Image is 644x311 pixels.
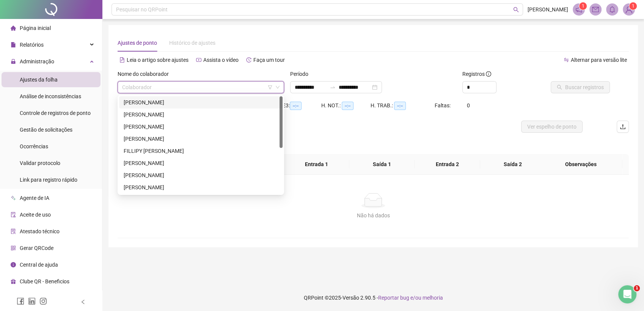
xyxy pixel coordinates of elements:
sup: 1 [579,2,587,10]
span: Alternar para versão lite [571,57,627,63]
div: KAMILLA DOS SANTOS ALVES [119,181,283,193]
span: Versão [342,295,359,301]
th: Entrada 2 [415,154,480,175]
span: Ajustes da folha [20,77,58,83]
span: Clube QR - Beneficios [20,278,69,284]
span: Reportar bug e/ou melhoria [378,295,443,301]
div: ANA PAULA LOURENCO [119,96,283,108]
sup: Atualize o seu contato no menu Meus Dados [629,2,637,10]
div: Não há dados [127,211,620,220]
span: swap [564,57,569,63]
div: [PERSON_NAME] [124,159,278,167]
span: --:-- [342,102,353,110]
span: upload [620,124,626,130]
span: file-text [119,57,125,63]
button: Buscar registros [551,81,610,93]
span: history [246,57,251,63]
div: [PERSON_NAME] [124,183,278,192]
div: DIOGO HENRIQUE DE SOUZA SANTOS [119,133,283,145]
span: Assista o vídeo [203,57,239,63]
div: H. TRAB.: [371,101,435,110]
span: search [513,7,519,13]
th: Entrada 1 [284,154,349,175]
span: Administração [20,58,54,64]
span: 1 [632,3,635,9]
span: linkedin [28,297,36,305]
span: youtube [196,57,201,63]
div: [PERSON_NAME] [124,123,278,131]
span: Faltas: [434,102,451,108]
div: H. NOT.: [321,101,371,110]
span: Análise de inconsistências [20,93,81,99]
span: filter [268,85,272,90]
span: Observações [545,160,616,168]
span: down [275,85,280,90]
span: --:-- [290,102,302,110]
div: [PERSON_NAME] [124,171,278,179]
div: HE 3: [279,101,321,110]
span: Ajustes de ponto [118,40,157,46]
span: home [11,25,16,31]
span: Leia o artigo sobre ajustes [127,57,188,63]
div: BRUNNA MORAES DE SOUSA [119,108,283,121]
label: Nome do colaborador [118,70,174,78]
span: Aceite de uso [20,212,51,218]
span: Faça um tour [253,57,285,63]
span: 0 [467,102,470,108]
span: info-circle [11,262,16,267]
span: Controle de registros de ponto [20,110,91,116]
span: bell [609,6,616,13]
span: Página inicial [20,25,51,31]
span: Ocorrências [20,143,48,149]
span: [PERSON_NAME] [528,5,568,14]
button: Ver espelho de ponto [521,121,583,133]
th: Observações [539,154,622,175]
span: info-circle [486,71,491,77]
span: Validar protocolo [20,160,60,166]
span: swap-right [330,84,336,90]
th: Saída 1 [349,154,415,175]
span: Registros [462,70,491,78]
span: Central de ajuda [20,262,58,268]
footer: QRPoint © 2025 - 2.90.5 - [102,284,644,311]
span: instagram [39,297,47,305]
span: Gestão de solicitações [20,127,72,133]
span: solution [11,229,16,234]
span: Agente de IA [20,195,49,201]
span: file [11,42,16,47]
span: qrcode [11,245,16,251]
div: FILLIPY [PERSON_NAME] [124,147,278,155]
span: --:-- [394,102,406,110]
div: [PERSON_NAME] [124,135,278,143]
div: JULIANE FELIZARDA BARROS [119,169,283,181]
span: 1 [582,3,584,9]
span: Histórico de ajustes [169,40,215,46]
span: lock [11,59,16,64]
span: Gerar QRCode [20,245,53,251]
div: HARION RODRIGUES DA SILVA [119,157,283,169]
span: audit [11,212,16,217]
span: mail [592,6,599,13]
div: CARLA APARECIDA TEIXEIRA DE PAULA GUIMARAES [119,121,283,133]
iframe: Intercom live chat [618,285,636,303]
span: Relatórios [20,42,44,48]
th: Saída 2 [480,154,545,175]
div: [PERSON_NAME] [124,98,278,107]
span: gift [11,279,16,284]
span: facebook [17,297,24,305]
span: Link para registro rápido [20,177,77,183]
label: Período [290,70,313,78]
span: to [330,84,336,90]
img: 81079 [623,4,635,15]
span: 1 [634,285,640,291]
span: left [80,299,86,305]
div: [PERSON_NAME] [124,110,278,119]
span: notification [575,6,582,13]
div: FILLIPY AUGUSTO CARDOSO VILELA [119,145,283,157]
span: Atestado técnico [20,228,60,234]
